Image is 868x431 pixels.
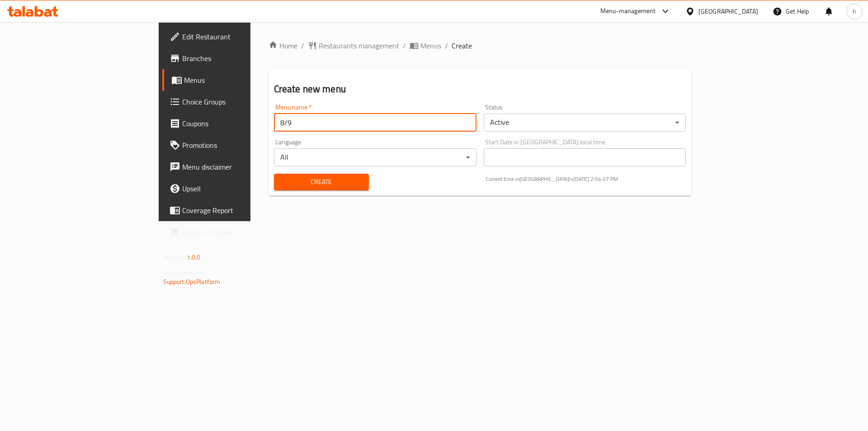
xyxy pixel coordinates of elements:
[420,40,441,51] span: Menus
[182,205,297,216] span: Coverage Report
[182,96,297,107] span: Choice Groups
[281,176,362,188] span: Create
[163,251,185,263] span: Version:
[410,40,441,51] a: Menus
[162,113,304,134] a: Coupons
[452,40,472,51] span: Create
[182,161,297,172] span: Menu disclaimer
[162,91,304,113] a: Choice Groups
[182,140,297,151] span: Promotions
[162,199,304,221] a: Coverage Report
[163,267,205,279] span: Get support on:
[484,114,686,132] div: Active
[163,276,221,288] a: Support.OpsPlatform
[182,31,297,42] span: Edit Restaurant
[486,175,686,183] p: Current time in [GEOGRAPHIC_DATA] is [DATE] 2:04:07 PM
[162,47,304,69] a: Branches
[274,148,476,166] div: All
[182,183,297,194] span: Upsell
[308,40,399,51] a: Restaurants management
[319,40,399,51] span: Restaurants management
[182,53,297,64] span: Branches
[274,114,476,132] input: Please enter Menu name
[269,40,692,51] nav: breadcrumb
[853,6,856,16] span: h
[182,227,297,237] span: Grocery Checklist
[162,134,304,156] a: Promotions
[187,251,201,263] span: 1.0.0
[162,26,304,47] a: Edit Restaurant
[162,156,304,178] a: Menu disclaimer
[403,40,406,51] li: /
[698,6,758,16] div: [GEOGRAPHIC_DATA]
[184,75,297,85] span: Menus
[162,178,304,199] a: Upsell
[274,174,369,190] button: Create
[600,6,656,17] div: Menu-management
[162,221,304,243] a: Grocery Checklist
[445,40,448,51] li: /
[182,118,297,129] span: Coupons
[274,82,686,96] h2: Create new menu
[162,69,304,91] a: Menus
